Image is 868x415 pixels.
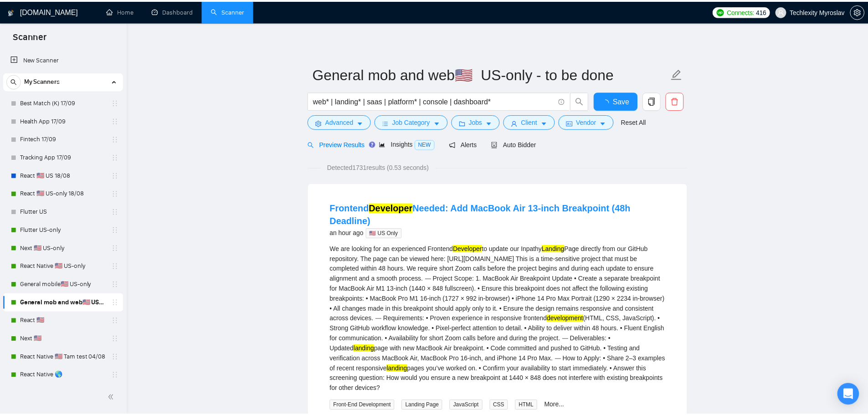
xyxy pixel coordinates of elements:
button: search [6,74,21,88]
span: folder [462,119,469,126]
a: FrontendDeveloperNeeded: Add MacBook Air 13-inch Breakpoint (48h Deadline) [332,203,635,226]
button: barsJob Categorycaret-down [377,114,451,129]
span: Save [617,95,634,107]
a: New Scanner [10,50,117,68]
span: My Scanners [24,72,60,90]
span: Landing Page [405,401,446,411]
button: delete [671,92,689,110]
input: Search Freelance Jobs... [315,95,559,107]
span: Auto Bidder [495,141,540,148]
a: Best Match (K) 17/09 [20,93,107,112]
mark: development [551,315,587,323]
span: holder [112,354,119,361]
span: Advanced [328,117,356,127]
span: area-chart [382,141,388,147]
span: holder [112,299,119,307]
a: dashboardDashboard [153,7,194,15]
span: Preview Results [310,141,367,148]
span: Connects: [733,6,760,16]
span: Alerts [452,141,481,148]
span: edit [676,68,688,80]
a: Next 🇺🇸 [20,330,107,348]
span: CSS [493,401,512,411]
span: bars [385,119,391,126]
button: idcardVendorcaret-down [563,114,618,129]
a: React 🇺🇸 US 18/08 [20,166,107,184]
span: caret-down [489,119,496,126]
button: userClientcaret-down [507,114,559,129]
span: info-circle [563,98,569,104]
span: 416 [762,6,772,16]
a: Health App 17/09 [20,112,107,130]
a: Reset All [626,117,651,127]
span: holder [112,226,119,234]
span: Jobs [473,117,486,127]
span: user [784,8,790,14]
a: Flutter US-only [20,221,107,239]
span: Detected 1731 results (0.53 seconds) [323,162,438,172]
span: notification [452,141,459,148]
span: holder [112,172,119,179]
span: 🇺🇸 US Only [369,228,405,238]
a: React Native 🇺🇸 Tam test 04/08 [20,348,107,367]
a: React Native 🌎 [20,367,107,385]
span: search [575,97,592,105]
div: We are looking for an experienced Frontend to update our Inpathy Page directly from our GitHub re... [332,244,670,394]
span: user [515,119,521,126]
mark: landing [390,365,410,373]
span: search [310,141,316,148]
span: robot [495,141,501,148]
span: Scanner [5,29,54,48]
span: Front-End Development [332,401,397,411]
a: General mob and web🇺🇸 US-only - to be done [20,294,107,312]
img: upwork-logo.png [722,7,729,15]
span: caret-down [545,119,551,126]
a: Flutter US [20,203,107,221]
span: search [7,78,21,84]
span: holder [112,208,119,215]
span: caret-down [437,119,443,126]
a: Next 🇺🇸 US-only [20,239,107,257]
mark: Developer [372,203,416,213]
a: homeHome [107,7,134,15]
span: Vendor [580,117,601,127]
div: an hour ago [332,227,670,238]
span: holder [112,245,119,252]
span: Insights [382,140,437,148]
span: holder [112,135,119,143]
li: New Scanner [3,50,124,68]
span: setting [318,119,324,126]
a: React 🇺🇸 [20,312,107,330]
mark: landing [356,345,377,353]
span: caret-down [604,119,611,126]
span: Client [525,117,541,127]
span: Job Category [395,117,433,127]
span: delete [671,97,688,105]
a: searchScanner [212,7,246,15]
span: holder [112,263,119,270]
a: Fintech 17/09 [20,130,107,148]
div: Tooltip anchor [371,140,379,148]
a: Tracking App 17/09 [20,148,107,166]
span: holder [112,318,119,325]
a: General mobile🇺🇸 US-only [20,276,107,294]
span: NEW [418,139,438,149]
mark: Developer [457,245,486,252]
img: logo [8,4,14,19]
a: React Native 🇺🇸 US-only [20,257,107,276]
input: Scanner name... [315,62,674,85]
button: copy [647,92,666,110]
span: holder [112,99,119,106]
button: Save [598,92,642,110]
span: holder [112,190,119,197]
span: holder [112,372,119,379]
a: React 🇺🇸 US-only 18/08 [20,184,107,203]
span: loading [606,98,617,106]
span: HTML [519,401,541,411]
button: folderJobscaret-down [455,114,504,129]
button: settingAdvancedcaret-down [310,114,374,129]
a: More... [549,402,569,409]
button: search [575,92,593,110]
span: caret-down [360,119,366,126]
span: idcard [570,119,577,126]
